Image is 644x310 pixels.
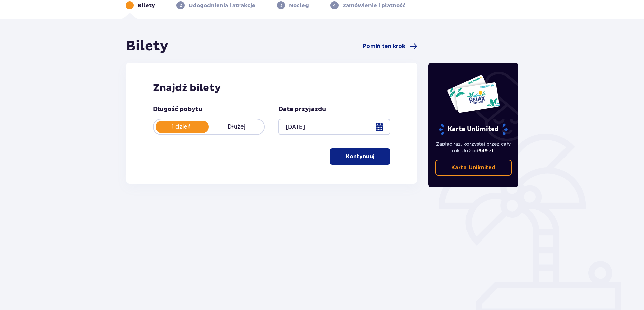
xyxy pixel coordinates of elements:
p: Nocleg [289,2,309,9]
p: Zamówienie i płatność [343,2,406,9]
p: 1 [129,2,131,8]
p: 4 [333,2,336,8]
h2: Znajdź bilety [153,82,390,94]
p: Bilety [138,2,155,9]
p: Karta Unlimited [451,164,495,171]
p: Udogodnienia i atrakcje [189,2,255,9]
p: 1 dzień [154,123,209,131]
a: Pomiń ten krok [363,42,417,50]
p: Długość pobytu [153,105,202,113]
p: Karta Unlimited [438,123,508,135]
p: Kontynuuj [346,153,374,160]
p: Zapłać raz, korzystaj przez cały rok. Już od ! [435,141,512,154]
p: 2 [180,2,182,8]
span: 649 zł [478,148,493,153]
h1: Bilety [126,38,168,55]
button: Kontynuuj [330,148,390,165]
p: Dłużej [209,123,264,131]
span: Pomiń ten krok [363,43,405,50]
a: Karta Unlimited [435,160,512,176]
p: Data przyjazdu [278,105,326,113]
p: 3 [280,2,282,8]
